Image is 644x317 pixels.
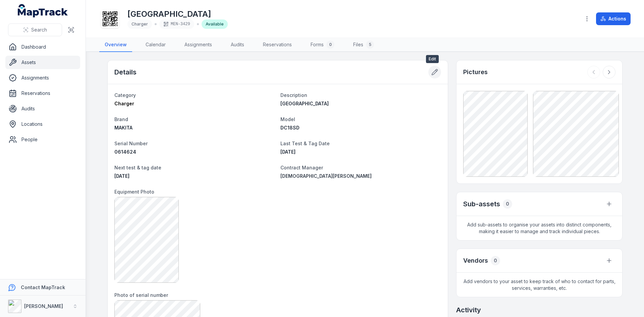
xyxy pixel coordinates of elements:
span: Next test & tag date [114,165,161,170]
a: Dashboard [5,40,80,54]
a: Reservations [5,87,80,100]
h2: Details [114,67,137,77]
strong: Contact MapTrack [21,284,65,290]
span: Charger [114,101,134,106]
a: Assets [5,56,80,69]
span: Description [280,92,307,98]
h3: Vendors [463,256,488,265]
span: Brand [114,116,128,122]
a: Overview [99,38,132,52]
a: People [5,133,80,146]
span: Model [280,116,295,122]
span: Serial Number [114,141,148,146]
span: [DATE] [114,173,129,179]
div: 0 [491,256,500,265]
span: [DATE] [280,149,296,155]
a: Forms0 [305,38,340,52]
div: MEN-3429 [159,19,194,29]
button: Actions [596,12,631,25]
span: DC18SD [280,125,300,130]
a: Assignments [179,38,217,52]
a: Audits [225,38,250,52]
span: Edit [426,55,439,63]
span: Equipment Photo [114,189,154,195]
h2: Activity [456,305,481,315]
span: 0614624 [114,149,136,155]
span: Contract Manager [280,165,323,170]
time: 2/5/26, 12:25:00 AM [114,173,129,179]
a: Files5 [348,38,379,52]
span: Add sub-assets to organise your assets into distinct components, making it easier to manage and t... [457,216,622,240]
a: [DEMOGRAPHIC_DATA][PERSON_NAME] [280,173,441,179]
button: Search [8,23,62,36]
span: Category [114,92,136,98]
a: Assignments [5,71,80,85]
div: 0 [326,41,334,49]
a: Calendar [140,38,171,52]
a: Reservations [258,38,297,52]
a: Locations [5,117,80,131]
time: 8/5/25, 12:25:00 AM [280,149,296,155]
h2: Sub-assets [463,199,500,209]
div: 0 [503,199,512,209]
h3: Pictures [463,67,488,77]
div: 5 [366,41,374,49]
span: Last Test & Tag Date [280,141,330,146]
a: Audits [5,102,80,115]
span: Add vendors to your asset to keep track of who to contact for parts, services, warranties, etc. [457,273,622,297]
span: Charger [131,21,148,27]
strong: [PERSON_NAME] [24,303,63,309]
span: [GEOGRAPHIC_DATA] [280,101,329,106]
span: Photo of serial number [114,292,168,298]
div: Available [202,19,228,29]
h1: [GEOGRAPHIC_DATA] [127,9,228,19]
span: Search [31,27,47,33]
a: MapTrack [18,4,68,17]
span: MAKITA [114,125,132,130]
